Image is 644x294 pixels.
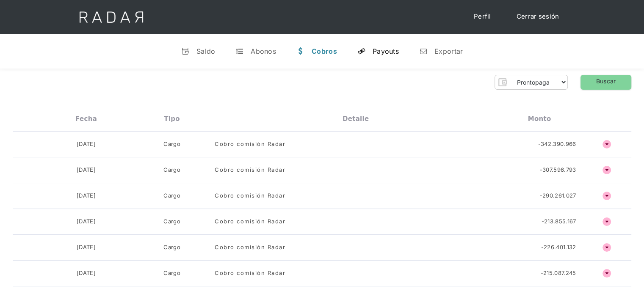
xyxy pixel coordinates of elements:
div: Cargo [163,140,180,148]
h4: ñ [603,217,611,226]
div: Payouts [373,47,399,55]
div: Cargo [163,192,180,200]
div: -307.596.793 [540,166,576,174]
div: n [419,47,428,55]
div: [DATE] [77,269,96,278]
div: y [357,47,366,55]
div: Cobros [312,47,337,55]
div: -215.087.245 [541,269,576,278]
div: -290.261.027 [540,192,576,200]
div: Cargo [163,166,180,174]
div: Saldo [196,47,216,55]
div: Monto [528,115,551,123]
div: Cobro comisión Radar [215,269,285,278]
div: -342.390.966 [538,140,576,148]
div: Cobro comisión Radar [215,243,285,252]
div: v [181,47,190,55]
div: [DATE] [77,217,96,226]
div: Tipo [164,115,180,123]
div: [DATE] [77,140,96,148]
div: w [296,47,305,55]
div: Detalle [343,115,369,123]
div: [DATE] [77,192,96,200]
div: Cobro comisión Radar [215,192,285,200]
div: [DATE] [77,166,96,174]
a: Buscar [580,75,631,90]
div: -213.855.167 [542,217,576,226]
h4: ñ [603,269,611,278]
a: Perfil [465,8,500,25]
div: Cobro comisión Radar [215,166,285,174]
h4: ñ [603,243,611,252]
h4: ñ [603,192,611,200]
div: Cargo [163,217,180,226]
div: Abonos [251,47,276,55]
form: Form [495,75,568,90]
h4: ñ [603,166,611,174]
h4: ñ [603,140,611,148]
div: Cobro comisión Radar [215,217,285,226]
a: Cerrar sesión [508,8,568,25]
div: Cobro comisión Radar [215,140,285,148]
div: Cargo [163,243,180,252]
div: Exportar [434,47,463,55]
div: Cargo [163,269,180,278]
div: t [235,47,244,55]
div: Fecha [75,115,97,123]
div: [DATE] [77,243,96,252]
div: -226.401.132 [541,243,576,252]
